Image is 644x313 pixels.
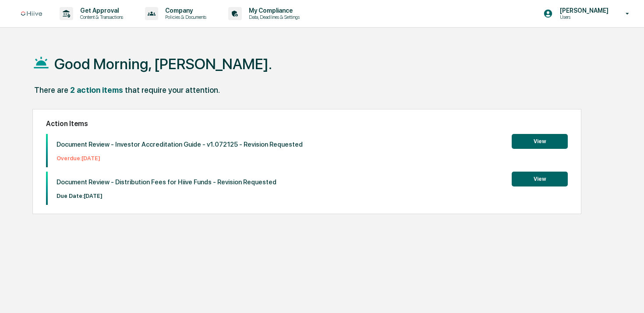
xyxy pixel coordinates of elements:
button: View [512,172,568,186]
div: that require your attention. [125,85,220,95]
p: Company [158,7,211,14]
p: Document Review - Distribution Fees for Hiive Funds - Revision Requested [57,178,276,186]
p: [PERSON_NAME] [553,7,613,14]
p: Policies & Documents [158,14,211,20]
div: There are [34,85,68,95]
p: My Compliance [242,7,304,14]
p: Get Approval [73,7,127,14]
img: logo [21,11,42,16]
h1: Good Morning, [PERSON_NAME]. [54,55,272,73]
p: Due Date: [DATE] [57,193,276,199]
p: Content & Transactions [73,14,127,20]
p: Users [553,14,613,20]
p: Overdue: [DATE] [57,155,303,162]
a: View [512,174,568,183]
div: 2 action items [70,85,123,95]
button: View [512,134,568,149]
h2: Action Items [46,120,568,128]
p: Data, Deadlines & Settings [242,14,304,20]
a: View [512,137,568,145]
p: Document Review - Investor Accreditation Guide - v1.072125 - Revision Requested [57,141,303,148]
